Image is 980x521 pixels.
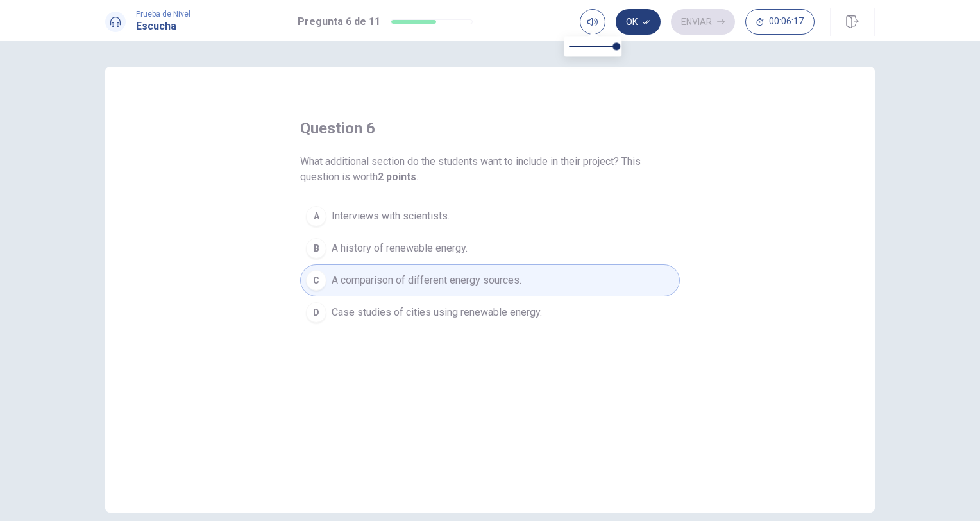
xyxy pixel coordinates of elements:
button: BA history of renewable energy. [300,232,680,264]
span: Interviews with scientists. [332,209,450,224]
span: A history of renewable energy. [332,241,468,256]
h4: question 6 [300,118,375,139]
button: CA comparison of different energy sources. [300,264,680,296]
span: Case studies of cities using renewable energy. [332,305,542,320]
div: D [306,302,326,323]
span: What additional section do the students want to include in their project? This question is worth . [300,154,680,185]
span: 00:06:17 [769,17,804,27]
span: Prueba de Nivel [136,10,190,19]
button: DCase studies of cities using renewable energy. [300,296,680,329]
div: C [306,270,326,291]
b: 2 points [378,171,416,183]
span: A comparison of different energy sources. [332,273,521,288]
button: 00:06:17 [745,9,815,35]
h1: Escucha [136,19,190,34]
h1: Pregunta 6 de 11 [298,14,380,30]
div: A [306,206,326,226]
button: Ok [616,9,661,35]
button: AInterviews with scientists. [300,200,680,232]
div: B [306,238,326,259]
